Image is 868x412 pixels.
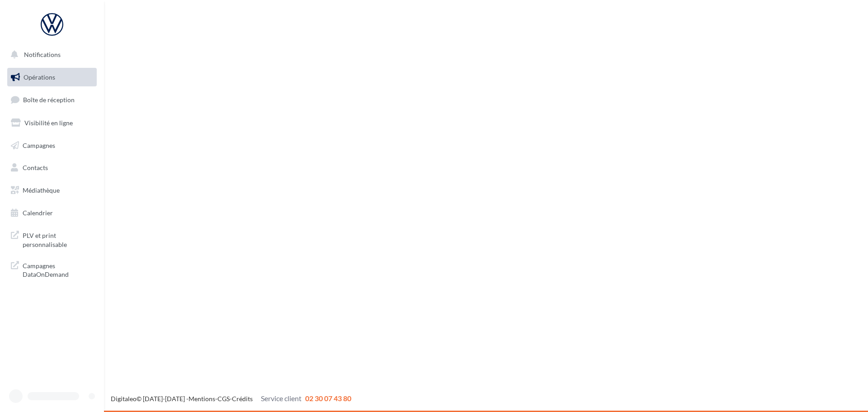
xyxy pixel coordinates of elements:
a: Mentions [189,395,215,403]
span: Visibilité en ligne [24,119,73,127]
a: CGS [217,395,230,403]
span: Service client [261,394,302,403]
button: Notifications [5,45,95,64]
span: Campagnes [23,141,55,149]
span: Notifications [24,51,61,58]
a: Visibilité en ligne [5,114,99,133]
span: Opérations [24,73,55,81]
a: Campagnes [5,136,99,155]
a: Campagnes DataOnDemand [5,256,99,283]
span: Boîte de réception [23,96,75,104]
span: Contacts [23,164,48,171]
span: Calendrier [23,209,53,217]
a: Boîte de réception [5,90,99,109]
a: Contacts [5,158,99,177]
span: Campagnes DataOnDemand [23,260,93,279]
a: Digitaleo [111,395,137,403]
a: Calendrier [5,204,99,223]
a: PLV et print personnalisable [5,226,99,252]
span: PLV et print personnalisable [23,229,93,249]
a: Opérations [5,68,99,87]
a: Crédits [232,395,253,403]
span: © [DATE]-[DATE] - - - [111,395,351,403]
span: 02 30 07 43 80 [305,394,351,403]
span: Médiathèque [23,186,60,194]
a: Médiathèque [5,181,99,200]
